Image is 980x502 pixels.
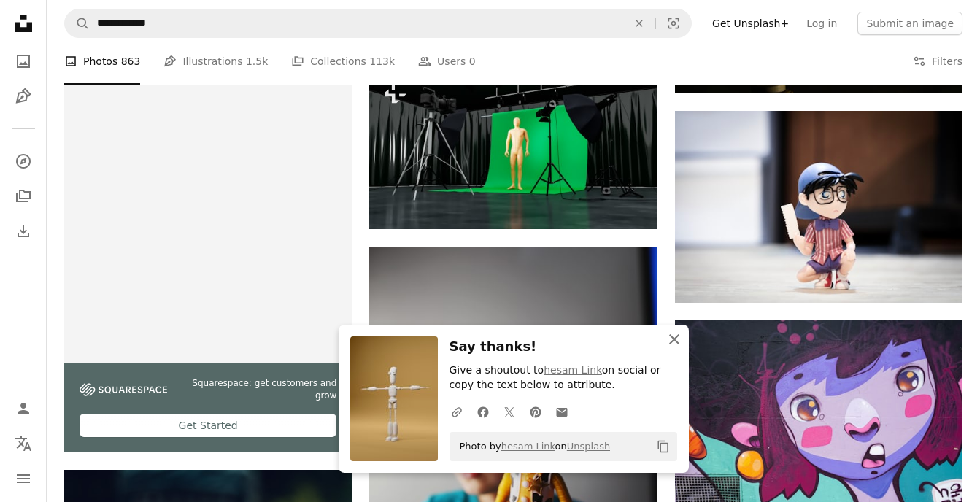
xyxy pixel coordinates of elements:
[913,38,962,85] button: Filters
[9,217,38,246] a: Download History
[549,397,575,426] a: Share over email
[522,397,549,426] a: Share on Pinterest
[369,53,395,69] span: 113k
[501,441,555,452] a: hesam Link
[675,200,962,213] a: Conan Edogawa figurine
[418,38,476,85] a: Users 0
[656,9,691,37] button: Visual search
[675,409,962,422] a: blue and white animal cartoon character
[64,75,352,452] a: Squarespace: get customers and growGet Started
[80,383,167,396] img: file-1747939142011-51e5cc87e3c9
[544,364,602,376] a: hesam Link
[163,38,268,85] a: Illustrations 1.5k
[80,414,336,437] div: Get Started
[291,38,395,85] a: Collections 113k
[369,141,657,154] a: a mannequin standing in front of a green screen
[9,47,38,76] a: Photos
[623,9,655,37] button: Clear
[9,429,38,458] button: Language
[857,12,962,35] button: Submit an image
[452,435,611,458] span: Photo by on
[9,182,38,211] a: Collections
[798,12,846,35] a: Log in
[246,53,268,69] span: 1.5k
[496,397,522,426] a: Share on Twitter
[64,9,692,38] form: Find visuals sitewide
[9,9,38,41] a: Home — Unsplash
[9,147,38,176] a: Explore
[9,82,38,111] a: Illustrations
[185,377,336,402] span: Squarespace: get customers and grow
[450,336,677,358] h3: Say thanks!
[675,111,962,303] img: Conan Edogawa figurine
[469,53,476,69] span: 0
[9,394,38,423] a: Log in / Sign up
[369,67,657,229] img: a mannequin standing in front of a green screen
[567,441,610,452] a: Unsplash
[9,464,38,493] button: Menu
[703,12,798,35] a: Get Unsplash+
[470,397,496,426] a: Share on Facebook
[651,434,676,459] button: Copy to clipboard
[450,363,677,393] p: Give a shoutout to on social or copy the text below to attribute.
[65,9,90,37] button: Search Unsplash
